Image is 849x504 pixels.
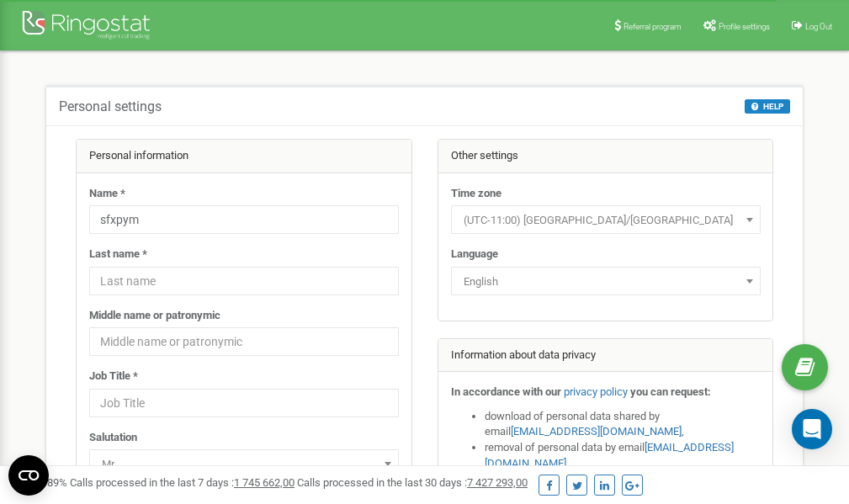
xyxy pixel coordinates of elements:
[8,455,49,496] button: Open CMP widget
[467,476,528,489] u: 7 427 293,00
[451,247,498,263] label: Language
[89,205,399,234] input: Name
[805,22,832,31] span: Log Out
[89,327,399,356] input: Middle name or patronymic
[745,99,790,114] button: HELP
[623,22,682,31] span: Referral program
[564,385,628,398] a: privacy policy
[457,209,755,232] span: (UTC-11:00) Pacific/Midway
[451,267,761,295] span: English
[59,99,162,114] h5: Personal settings
[438,140,773,173] div: Other settings
[451,385,561,398] strong: In accordance with our
[89,247,147,263] label: Last name *
[89,267,399,295] input: Last name
[451,205,761,234] span: (UTC-11:00) Pacific/Midway
[95,453,393,476] span: Mr.
[89,449,399,478] span: Mr.
[234,476,294,489] u: 1 745 662,00
[485,440,761,471] li: removal of personal data by email ,
[89,186,125,202] label: Name *
[457,270,755,294] span: English
[89,308,220,324] label: Middle name or patronymic
[70,476,294,489] span: Calls processed in the last 7 days :
[451,186,501,202] label: Time zone
[89,430,137,446] label: Salutation
[630,385,711,398] strong: you can request:
[438,339,773,373] div: Information about data privacy
[485,409,761,440] li: download of personal data shared by email ,
[89,389,399,417] input: Job Title
[719,22,770,31] span: Profile settings
[792,409,832,449] div: Open Intercom Messenger
[511,425,682,438] a: [EMAIL_ADDRESS][DOMAIN_NAME]
[77,140,411,173] div: Personal information
[297,476,528,489] span: Calls processed in the last 30 days :
[89,369,138,385] label: Job Title *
